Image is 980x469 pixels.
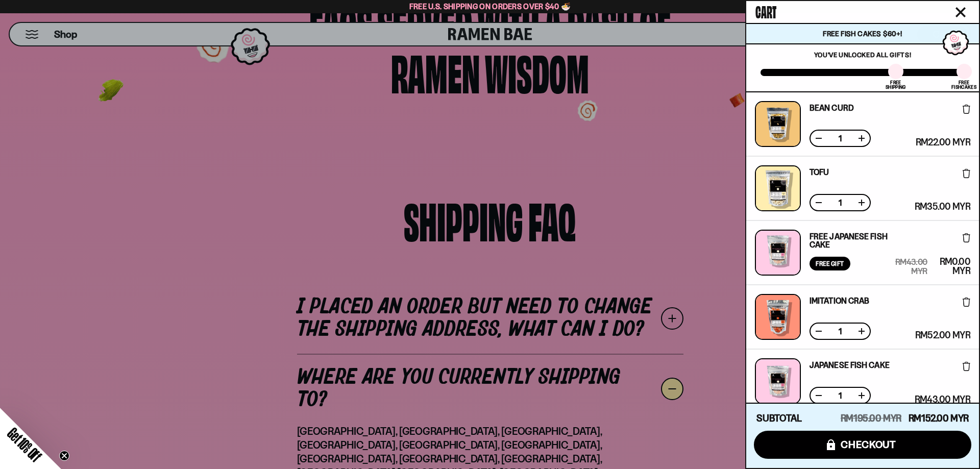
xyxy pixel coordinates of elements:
[841,439,896,450] span: checkout
[810,297,869,305] a: Imitation Crab
[810,168,829,176] a: Tofu
[915,395,970,404] span: RM43.00 MYR
[5,425,44,464] span: Get 10% Off
[931,257,970,276] span: RM0.00 MYR
[889,257,927,276] span: RM43.00 MYR
[915,331,970,340] span: RM52.00 MYR
[810,361,890,369] a: Japanese Fish Cake
[832,391,848,400] span: 1
[953,5,968,20] button: Close cart
[810,257,850,270] div: Free Gift
[756,413,802,424] h4: Subtotal
[916,138,970,147] span: RM22.00 MYR
[59,451,69,461] button: Close teaser
[909,412,969,424] span: RM152.00 MYR
[886,80,905,89] div: Free Shipping
[832,134,848,142] span: 1
[951,80,976,89] div: Free Fishcakes
[409,2,571,11] span: Free U.S. Shipping on Orders over $40 🍜
[810,232,889,249] a: Free Japanese Fish Cake
[754,431,971,459] button: checkout
[761,51,965,59] p: You've unlocked all gifts!
[823,29,902,38] span: Free Fish Cakes $60+!
[915,202,970,211] span: RM35.00 MYR
[832,327,848,335] span: 1
[841,412,901,424] span: RM195.00 MYR
[832,199,848,207] span: 1
[810,104,854,112] a: Bean Curd
[755,1,776,21] span: Cart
